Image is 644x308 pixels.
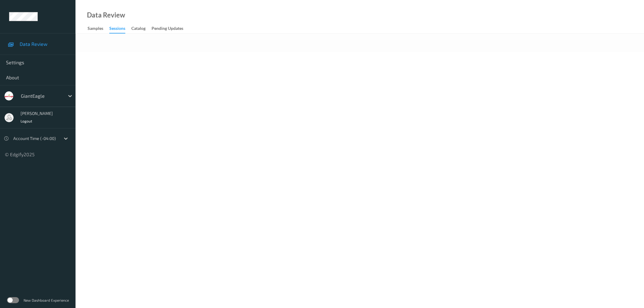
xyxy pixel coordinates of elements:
a: Pending Updates [152,24,189,33]
div: Catalog [131,25,146,33]
a: Sessions [109,24,131,33]
a: Catalog [131,24,152,33]
div: Data Review [87,12,125,18]
div: Pending Updates [152,25,183,33]
div: Sessions [109,25,125,33]
div: Samples [88,25,103,33]
a: Samples [88,24,109,33]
